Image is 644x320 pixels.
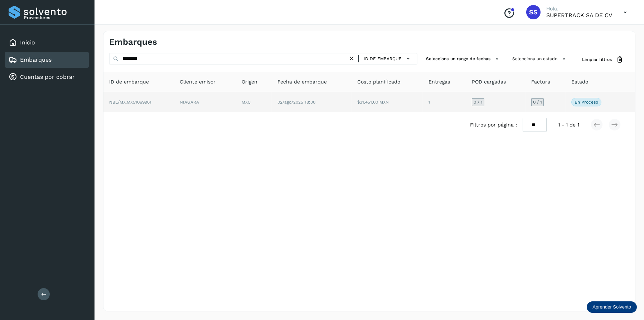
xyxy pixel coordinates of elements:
[470,121,517,129] span: Filtros por página :
[592,304,631,310] p: Aprender Solvento
[20,73,75,80] a: Cuentas por cobrar
[558,121,579,129] span: 1 - 1 de 1
[533,100,542,104] span: 0 / 1
[587,301,637,313] div: Aprender Solvento
[423,92,466,112] td: 1
[180,78,216,86] span: Cliente emisor
[474,100,483,104] span: 0 / 1
[423,53,504,65] button: Selecciona un rango de fechas
[575,100,598,105] p: En proceso
[174,92,236,112] td: NIAGARA
[576,53,629,66] button: Limpiar filtros
[582,56,612,63] span: Limpiar filtros
[242,78,257,86] span: Origen
[509,53,571,65] button: Selecciona un estado
[277,100,315,105] span: 02/ago/2025 18:00
[428,78,450,86] span: Entregas
[472,78,506,86] span: POD cargadas
[364,56,402,62] span: ID de embarque
[277,78,327,86] span: Fecha de embarque
[571,78,588,86] span: Estado
[546,12,612,19] p: SUPERTRACK SA DE CV
[352,92,423,112] td: $31,451.00 MXN
[109,100,151,105] span: NBL/MX.MX51069961
[5,52,89,68] div: Embarques
[362,53,414,64] button: ID de embarque
[20,56,52,63] a: Embarques
[236,92,272,112] td: MXC
[357,78,400,86] span: Costo planificado
[5,69,89,85] div: Cuentas por cobrar
[5,35,89,51] div: Inicio
[546,6,612,12] p: Hola,
[531,78,550,86] span: Factura
[24,15,86,20] p: Proveedores
[109,78,149,86] span: ID de embarque
[109,37,157,47] h4: Embarques
[20,39,35,46] a: Inicio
